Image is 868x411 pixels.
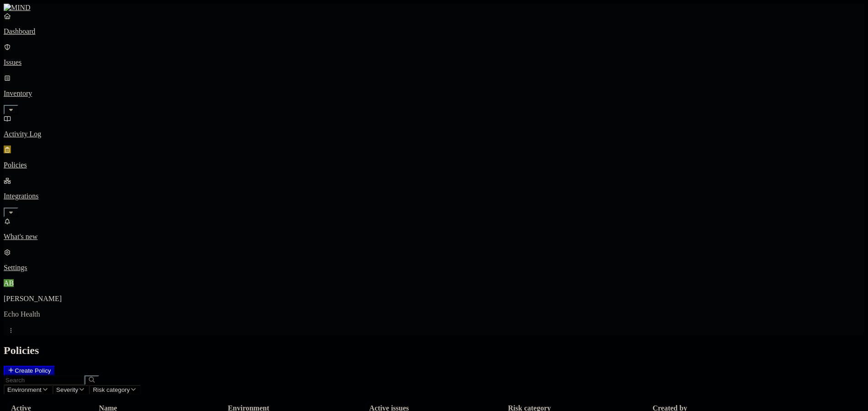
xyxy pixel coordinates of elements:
p: Inventory [4,89,864,98]
p: Dashboard [4,27,864,36]
a: Policies [4,146,864,169]
p: Integrations [4,192,864,200]
p: Settings [4,264,864,272]
p: Echo Health [4,310,864,318]
p: [PERSON_NAME] [4,295,864,303]
span: Severity [56,386,78,393]
img: MIND [4,4,31,12]
p: What's new [4,233,864,241]
p: Issues [4,58,864,67]
p: Activity Log [4,130,864,138]
a: Integrations [4,177,864,216]
a: Activity Log [4,114,864,138]
a: Inventory [4,74,864,113]
span: Environment [7,386,42,393]
a: What's new [4,217,864,241]
a: MIND [4,4,864,12]
a: Settings [4,248,864,272]
input: Search [4,375,85,385]
h2: Policies [4,344,864,357]
span: Risk category [93,386,130,393]
a: Issues [4,43,864,67]
button: Create Policy [4,366,55,375]
span: AB [4,279,14,287]
a: Dashboard [4,12,864,36]
p: Policies [4,161,864,169]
